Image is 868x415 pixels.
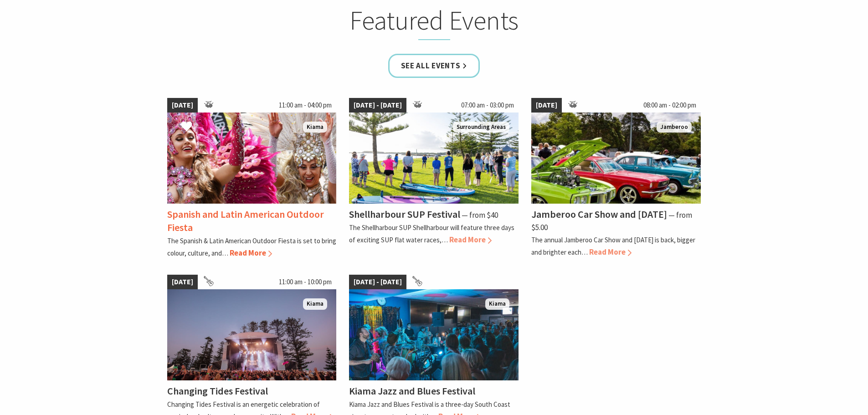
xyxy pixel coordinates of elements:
[167,275,198,289] span: [DATE]
[303,298,327,310] span: Kiama
[457,98,519,113] span: 07:00 am - 03:00 pm
[303,122,327,133] span: Kiama
[639,98,701,113] span: 08:00 am - 02:00 pm
[349,98,519,259] a: [DATE] - [DATE] 07:00 am - 03:00 pm Jodie Edwards Welcome to Country Surrounding Areas Shellharbo...
[589,247,632,257] span: Read More
[531,113,701,204] img: Jamberoo Car Show
[230,248,272,258] span: Read More
[531,208,667,220] h4: Jamberoo Car Show and [DATE]
[453,122,509,133] span: Surrounding Areas
[462,210,498,220] span: ⁠— from $40
[531,210,692,232] span: ⁠— from $5.00
[349,208,460,220] h4: Shellharbour SUP Festival
[256,5,613,40] h2: Featured Events
[349,223,514,244] p: The Shellharbour SUP Shellharbour will feature three days of exciting SUP flat water races,…
[167,208,324,234] h4: Spanish and Latin American Outdoor Fiesta
[657,122,692,133] span: Jamberoo
[531,98,562,113] span: [DATE]
[167,289,337,380] img: Changing Tides Main Stage
[349,289,519,380] img: Kiama Bowling Club
[531,98,701,259] a: [DATE] 08:00 am - 02:00 pm Jamberoo Car Show Jamberoo Jamberoo Car Show and [DATE] ⁠— from $5.00 ...
[167,113,337,204] img: Dancers in jewelled pink and silver costumes with feathers, holding their hands up while smiling
[388,54,480,78] a: See all Events
[349,384,475,397] h4: Kiama Jazz and Blues Festival
[274,98,336,113] span: 11:00 am - 04:00 pm
[167,98,337,259] a: [DATE] 11:00 am - 04:00 pm Dancers in jewelled pink and silver costumes with feathers, holding th...
[274,275,336,289] span: 11:00 am - 10:00 pm
[449,235,492,245] span: Read More
[485,298,509,310] span: Kiama
[167,384,268,397] h4: Changing Tides Festival
[167,236,336,257] p: The Spanish & Latin American Outdoor Fiesta is set to bring colour, culture, and…
[172,112,201,143] button: Click to Favourite Spanish and Latin American Outdoor Fiesta
[349,98,406,113] span: [DATE] - [DATE]
[167,98,198,113] span: [DATE]
[349,113,519,204] img: Jodie Edwards Welcome to Country
[531,236,695,256] p: The annual Jamberoo Car Show and [DATE] is back, bigger and brighter each…
[349,275,406,289] span: [DATE] - [DATE]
